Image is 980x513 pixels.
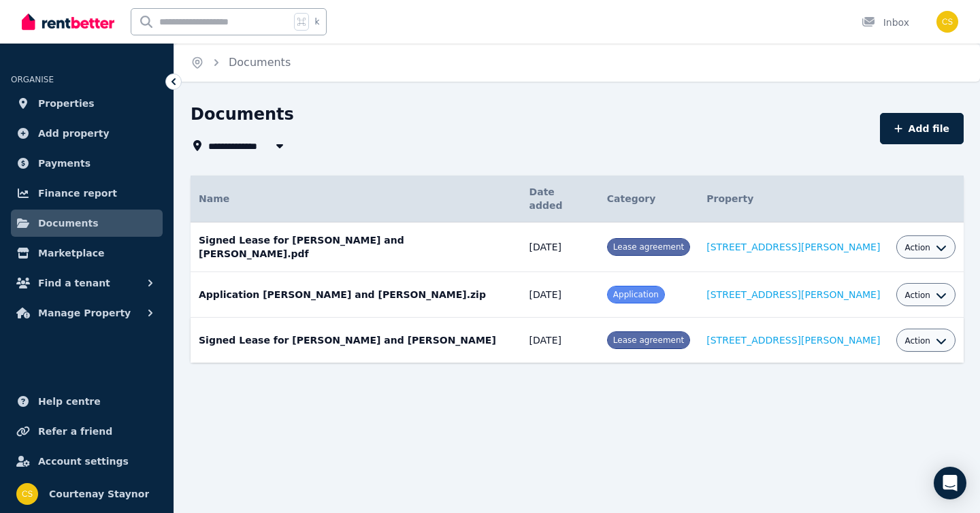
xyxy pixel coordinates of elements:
[38,453,129,469] span: Account settings
[613,242,684,252] span: Lease agreement
[11,269,163,297] button: Find a tenant
[698,176,888,222] th: Property
[22,12,114,32] img: RentBetter
[11,448,163,475] a: Account settings
[904,242,947,253] button: Action
[38,393,101,410] span: Help centre
[521,222,599,272] td: [DATE]
[38,155,91,171] span: Payments
[229,56,291,69] a: Documents
[38,423,112,440] span: Refer a friend
[38,275,110,291] span: Find a tenant
[16,483,38,505] img: Courtenay Staynor
[904,290,930,301] span: Action
[521,176,599,222] th: Date added
[38,215,99,231] span: Documents
[38,125,110,142] span: Add property
[191,272,521,318] td: Application [PERSON_NAME] and [PERSON_NAME].zip
[11,150,163,177] a: Payments
[936,11,958,33] img: Courtenay Staynor
[521,318,599,363] td: [DATE]
[11,239,163,267] a: Marketplace
[314,16,319,27] span: k
[49,486,149,502] span: Courtenay Staynor
[191,103,294,125] h1: Documents
[706,335,880,346] a: [STREET_ADDRESS][PERSON_NAME]
[38,305,131,321] span: Manage Property
[706,242,880,252] a: [STREET_ADDRESS][PERSON_NAME]
[904,242,930,253] span: Action
[934,467,966,499] div: Open Intercom Messenger
[11,210,163,237] a: Documents
[174,44,307,82] nav: Breadcrumb
[11,388,163,415] a: Help centre
[191,318,521,363] td: Signed Lease for [PERSON_NAME] and [PERSON_NAME]
[880,113,964,144] button: Add file
[191,222,521,272] td: Signed Lease for [PERSON_NAME] and [PERSON_NAME].pdf
[904,290,947,301] button: Action
[904,335,930,346] span: Action
[521,272,599,318] td: [DATE]
[613,335,684,345] span: Lease agreement
[38,185,117,201] span: Finance report
[11,418,163,445] a: Refer a friend
[599,176,698,222] th: Category
[11,180,163,207] a: Finance report
[11,299,163,327] button: Manage Property
[706,289,880,300] a: [STREET_ADDRESS][PERSON_NAME]
[904,335,947,346] button: Action
[199,193,229,204] span: Name
[11,75,54,84] span: ORGANISE
[613,290,659,299] span: Application
[11,120,163,147] a: Add property
[11,90,163,117] a: Properties
[38,95,95,112] span: Properties
[862,16,909,29] div: Inbox
[38,245,104,261] span: Marketplace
